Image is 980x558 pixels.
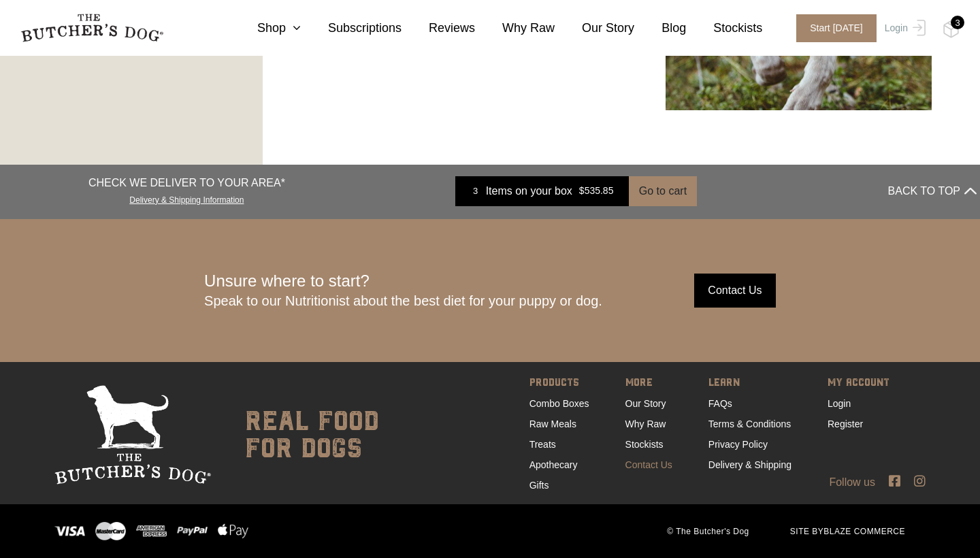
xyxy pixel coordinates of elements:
[708,374,791,393] span: LEARN
[881,14,926,42] a: Login
[823,527,905,536] a: BLAZE COMMERCE
[529,398,589,409] a: Combo Boxes
[129,192,244,205] a: Delivery & Shipping Information
[231,385,379,485] div: real food for dogs
[951,16,964,29] div: 3
[529,459,578,470] a: Apothecary
[88,175,285,191] p: CHECK WE DELIVER TO YOUR AREA*
[529,480,549,491] a: Gifts
[625,419,666,429] a: Why Raw
[686,19,762,37] a: Stockists
[888,175,977,208] button: BACK TO TOP
[647,525,769,538] span: © The Butcher's Dog
[694,274,776,308] input: Contact Us
[579,185,614,196] bdi: 535.85
[625,459,672,470] a: Contact Us
[625,398,666,409] a: Our Story
[529,419,576,429] a: Raw Meals
[625,374,672,393] span: MORE
[475,19,555,37] a: Why Raw
[204,293,602,308] span: Speak to our Nutritionist about the best diet for your puppy or dog.
[828,419,863,429] a: Register
[943,20,960,38] img: TBD_Cart-Full.png
[529,374,589,393] span: PRODUCTS
[629,176,697,206] button: Go to cart
[555,19,634,37] a: Our Story
[828,374,889,393] span: MY ACCOUNT
[828,398,851,409] a: Login
[708,439,768,450] a: Privacy Policy
[579,185,585,196] span: $
[230,19,301,37] a: Shop
[301,19,402,37] a: Subscriptions
[708,398,732,409] a: FAQs
[634,19,686,37] a: Blog
[708,459,791,470] a: Delivery & Shipping
[465,184,486,198] div: 3
[783,14,881,42] a: Start [DATE]
[708,419,791,429] a: Terms & Conditions
[625,439,664,450] a: Stockists
[796,14,877,42] span: Start [DATE]
[529,439,556,450] a: Treats
[486,183,572,199] span: Items on your box
[770,525,926,538] span: SITE BY
[402,19,475,37] a: Reviews
[204,272,602,310] div: Unsure where to start?
[455,176,629,206] a: 3 Items on your box $535.85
